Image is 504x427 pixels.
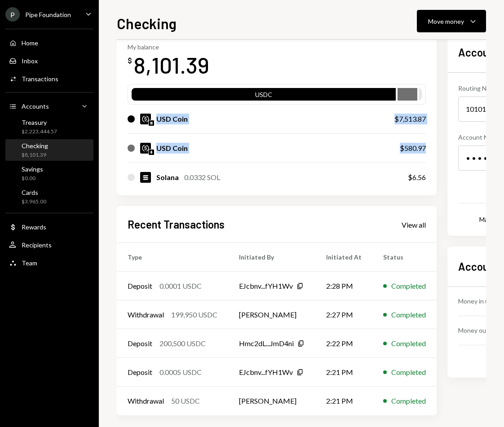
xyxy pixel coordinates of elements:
div: Completed [391,338,426,349]
div: 8,101.39 [134,51,209,79]
button: Move money [417,10,486,32]
div: Cards [22,189,46,196]
div: Home [22,39,38,47]
td: [PERSON_NAME] [228,387,315,415]
div: Move money [428,17,464,26]
a: Team [5,255,93,271]
div: EJcbnv...fYH1Wv [239,281,293,291]
h2: Recent Transactions [128,217,225,232]
th: Status [372,243,437,272]
div: Rewards [22,223,46,231]
div: Completed [391,309,426,320]
td: 2:28 PM [315,272,372,300]
a: Cards$3,965.00 [5,186,93,207]
th: Initiated At [315,243,372,272]
div: $0.00 [22,175,43,182]
div: $ [128,56,132,65]
a: Recipients [5,237,93,253]
div: Withdrawal [128,309,164,320]
div: Treasury [22,119,57,126]
div: Inbox [22,57,38,65]
a: Treasury$2,223,444.57 [5,116,93,137]
div: Pipe Foundation [25,11,71,18]
img: solana-mainnet [149,120,154,126]
div: $580.97 [400,143,426,154]
div: 0.0001 USDC [159,281,202,291]
div: $6.56 [408,172,426,183]
div: 199,950 USDC [171,309,217,320]
div: View all [402,220,426,229]
div: Solana [156,172,179,183]
div: USD Coin [156,143,188,154]
a: Inbox [5,53,93,69]
a: Rewards [5,219,93,235]
div: Withdrawal [128,396,164,406]
img: SOL [140,172,151,183]
td: 2:21 PM [315,387,372,415]
img: USDC [140,143,151,154]
div: $2,223,444.57 [22,128,57,136]
div: USDC [132,90,396,102]
div: Recipients [22,241,52,249]
a: View all [402,220,426,229]
div: Deposit [128,367,152,378]
div: $3,965.00 [22,198,46,206]
td: 2:21 PM [315,358,372,387]
a: Transactions [5,70,93,87]
div: Completed [391,367,426,378]
a: Home [5,35,93,51]
h1: Checking [117,14,177,32]
div: Deposit [128,338,152,349]
div: 0.0332 SOL [184,172,220,183]
div: Team [22,259,37,267]
img: ethereum-mainnet [149,150,154,155]
img: USDC [140,114,151,124]
div: Transactions [22,75,58,83]
div: Hmc2dL...JmD4ni [239,338,294,349]
div: My balance [128,43,209,51]
div: $8,101.39 [22,151,48,159]
div: Completed [391,281,426,291]
td: [PERSON_NAME] [228,300,315,329]
div: Checking [22,142,48,150]
div: 200,500 USDC [159,338,206,349]
div: $7,513.87 [394,114,426,124]
div: USD Coin [156,114,188,124]
div: Accounts [22,102,49,110]
a: Accounts [5,98,93,114]
a: Checking$8,101.39 [5,139,93,161]
td: 2:27 PM [315,300,372,329]
div: 0.0005 USDC [159,367,202,378]
div: 50 USDC [171,396,200,406]
th: Type [117,243,228,272]
div: Completed [391,396,426,406]
th: Initiated By [228,243,315,272]
a: Savings$0.00 [5,163,93,184]
div: EJcbnv...fYH1Wv [239,367,293,378]
div: Deposit [128,281,152,291]
td: 2:22 PM [315,329,372,358]
div: Savings [22,165,43,173]
div: P [5,7,20,22]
